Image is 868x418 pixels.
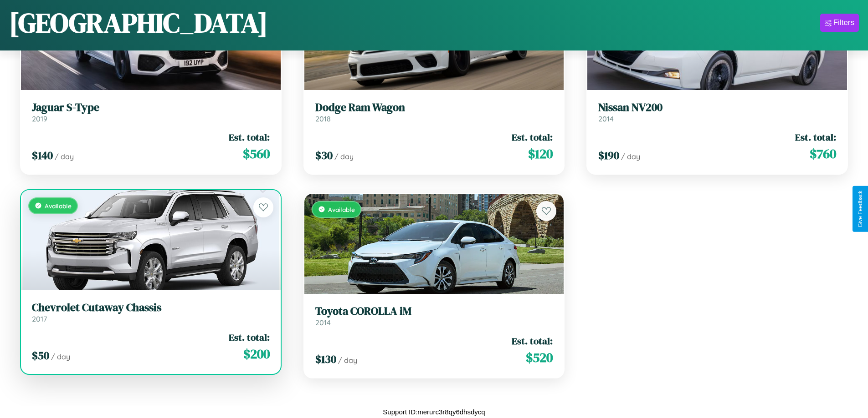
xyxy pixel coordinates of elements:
span: Est. total: [229,131,270,144]
span: $ 30 [315,148,333,163]
span: $ 760 [810,145,836,163]
span: $ 120 [528,145,553,163]
a: Chevrolet Cutaway Chassis2017 [32,301,270,323]
span: / day [51,352,70,361]
span: $ 520 [526,348,553,367]
span: Available [328,206,355,213]
span: / day [55,152,74,161]
span: Est. total: [512,334,553,347]
span: $ 140 [32,148,53,163]
h3: Toyota COROLLA iM [315,305,553,318]
span: / day [621,152,640,161]
a: Dodge Ram Wagon2018 [315,101,553,123]
button: Filters [820,14,859,32]
span: / day [334,152,354,161]
span: 2014 [598,114,614,123]
span: $ 190 [598,148,619,163]
span: Est. total: [229,331,270,344]
span: 2019 [32,114,47,123]
span: Est. total: [512,131,553,144]
span: $ 130 [315,352,336,367]
a: Nissan NV2002014 [598,101,836,123]
span: 2018 [315,114,331,123]
div: Filters [833,18,854,27]
a: Jaguar S-Type2019 [32,101,270,123]
span: Est. total: [795,131,836,144]
span: / day [338,356,357,365]
span: $ 50 [32,348,49,363]
span: 2017 [32,314,47,323]
a: Toyota COROLLA iM2014 [315,305,553,327]
h3: Nissan NV200 [598,101,836,114]
p: Support ID: merurc3r8qy6dhsdycq [383,406,485,418]
div: Give Feedback [857,191,863,227]
h3: Chevrolet Cutaway Chassis [32,301,270,314]
h3: Dodge Ram Wagon [315,101,553,114]
h3: Jaguar S-Type [32,101,270,114]
h1: [GEOGRAPHIC_DATA] [9,4,268,41]
span: Available [45,202,72,210]
span: 2014 [315,318,331,327]
span: $ 560 [243,145,270,163]
span: $ 200 [243,345,270,363]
